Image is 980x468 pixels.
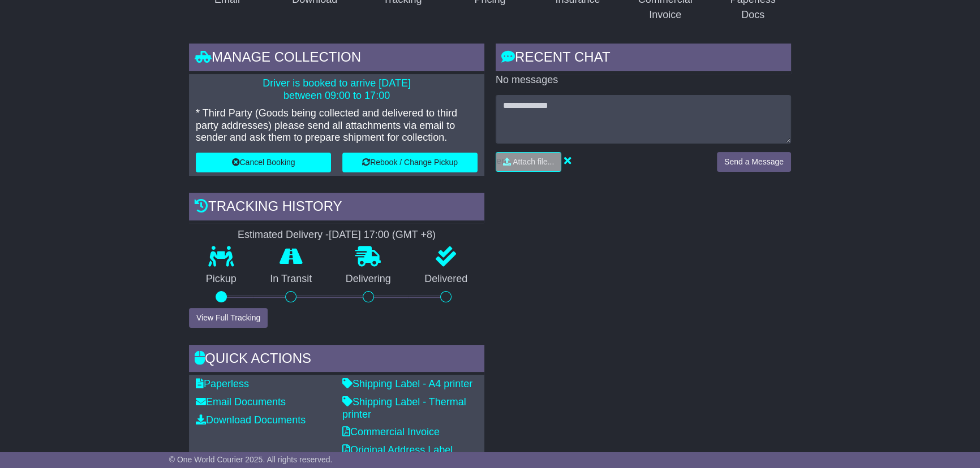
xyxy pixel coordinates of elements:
div: Estimated Delivery - [189,229,484,241]
p: In Transit [253,273,329,285]
a: Paperless [196,378,249,389]
a: Email Documents [196,396,286,408]
p: Driver is booked to arrive [DATE] between 09:00 to 17:00 [196,77,478,102]
div: Manage collection [189,44,484,74]
div: [DATE] 17:00 (GMT +8) [329,229,436,241]
button: Send a Message [717,152,791,172]
a: Download Documents [196,414,306,426]
p: Delivered [408,273,485,285]
div: Tracking history [189,193,484,223]
p: * Third Party (Goods being collected and delivered to third party addresses) please send all atta... [196,107,478,144]
button: View Full Tracking [189,308,268,328]
p: No messages [496,74,791,86]
div: Quick Actions [189,345,484,375]
button: Rebook / Change Pickup [342,153,478,172]
span: © One World Courier 2025. All rights reserved. [169,455,333,464]
a: Shipping Label - Thermal printer [342,396,466,420]
a: Commercial Invoice [342,426,440,437]
a: Original Address Label [342,444,453,456]
a: Shipping Label - A4 printer [342,378,472,389]
div: RECENT CHAT [496,44,791,74]
p: Pickup [189,273,253,285]
p: Delivering [329,273,408,285]
button: Cancel Booking [196,153,331,172]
